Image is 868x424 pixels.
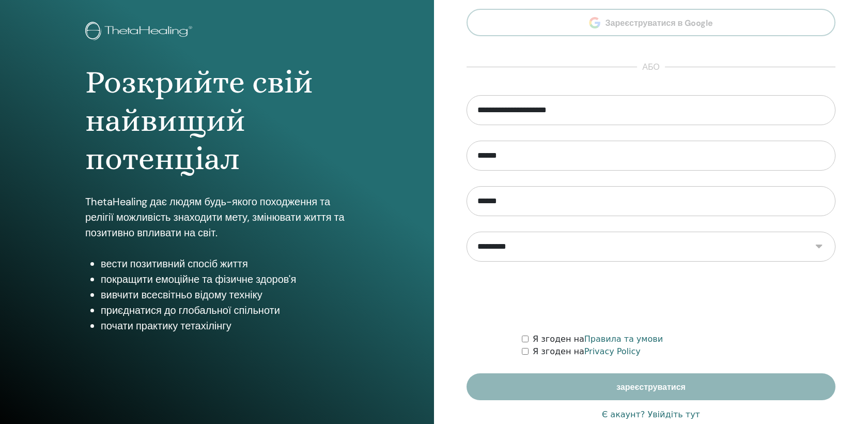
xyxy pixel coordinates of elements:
a: Правила та умови [584,334,663,344]
span: або [637,61,664,73]
li: почати практику тетахілінгу [101,318,349,334]
iframe: reCAPTCHA [572,277,730,317]
li: покращити емоційне та фізичне здоров'я [101,271,349,287]
h1: Розкрийте свій найвищий потенціал [85,63,349,178]
p: ThetaHealing дає людям будь-якого походження та релігії можливість знаходити мету, змінювати житт... [85,194,349,240]
label: Я згоден на [533,345,641,358]
li: вивчити всесвітньо відому техніку [101,287,349,302]
li: приєднатися до глобальної спільноти [101,302,349,318]
a: Є акаунт? Увійдіть тут [602,408,700,421]
a: Privacy Policy [584,346,641,356]
li: вести позитивний спосіб життя [101,256,349,271]
label: Я згоден на [533,333,663,345]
